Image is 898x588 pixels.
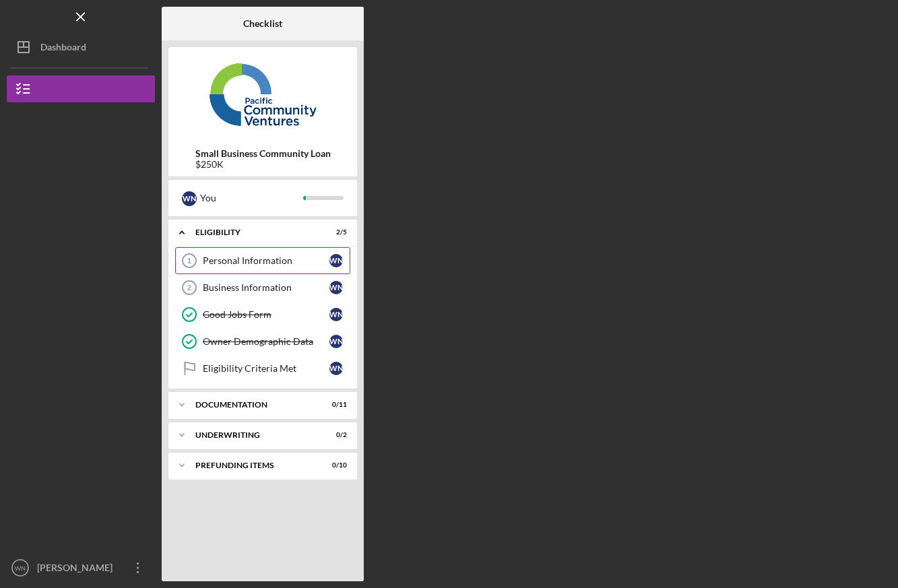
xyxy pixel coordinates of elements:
[195,401,313,409] div: Documentation
[329,281,343,294] div: W N
[203,282,329,293] div: Business Information
[195,431,313,439] div: Underwriting
[203,309,329,320] div: Good Jobs Form
[182,191,197,206] div: W N
[195,148,331,159] b: Small Business Community Loan
[175,247,350,274] a: 1Personal InformationWN
[200,187,303,209] div: You
[175,301,350,328] a: Good Jobs FormWN
[203,363,329,374] div: Eligibility Criteria Met
[34,554,121,585] div: [PERSON_NAME]
[243,18,282,29] b: Checklist
[40,34,86,64] div: Dashboard
[195,159,331,170] div: $250K
[329,335,343,348] div: W N
[323,461,347,469] div: 0 / 10
[323,228,347,236] div: 2 / 5
[195,461,313,469] div: Prefunding Items
[203,336,329,347] div: Owner Demographic Data
[7,34,155,61] button: Dashboard
[187,257,191,265] tspan: 1
[7,554,155,581] button: WN[PERSON_NAME]
[175,274,350,301] a: 2Business InformationWN
[329,362,343,375] div: W N
[15,564,26,572] text: WN
[323,401,347,409] div: 0 / 11
[175,328,350,355] a: Owner Demographic DataWN
[195,228,313,236] div: Eligibility
[323,431,347,439] div: 0 / 2
[168,54,357,135] img: Product logo
[329,308,343,321] div: W N
[329,254,343,267] div: W N
[175,355,350,382] a: Eligibility Criteria MetWN
[187,284,191,292] tspan: 2
[203,255,329,266] div: Personal Information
